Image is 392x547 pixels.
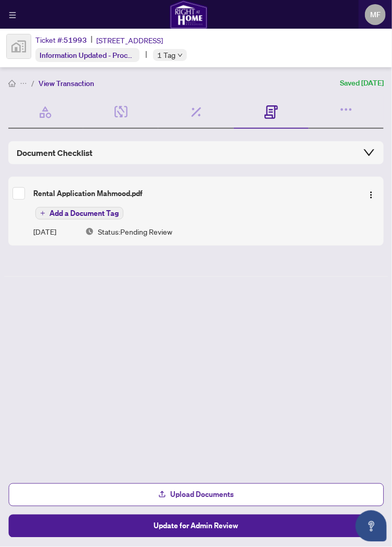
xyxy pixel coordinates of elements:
li: / [31,77,34,89]
button: Logo [363,185,380,202]
button: Update for Admin Review [8,515,384,538]
span: plus [40,211,45,216]
span: [DATE] [33,226,56,237]
span: 1 Tag [157,49,175,61]
span: [STREET_ADDRESS] [96,34,163,46]
button: Open asap [356,510,387,542]
span: Upload Documents [171,487,234,503]
span: View Transaction [39,79,94,88]
img: Document Status [85,227,94,236]
article: Saved [DATE] [340,77,384,89]
button: Add a Document Tag [35,207,123,220]
span: down [178,53,183,58]
div: Document Checklist [17,147,375,159]
span: Update for Admin Review [154,518,238,534]
span: Information Updated - Processing Pending [40,50,178,60]
img: svg%3e [7,34,31,58]
span: Add a Document Tag [49,210,119,217]
span: Status: Pending Review [98,226,172,237]
span: 51993 [64,35,87,45]
button: Upload Documents [8,483,384,506]
span: MF [370,9,381,20]
span: Document Checklist [17,147,93,159]
img: Logo [367,191,375,199]
span: home [8,80,16,87]
span: ellipsis [20,80,27,87]
span: collapsed [363,146,375,159]
span: menu [9,11,16,19]
div: Ticket #: [35,34,87,46]
div: Rental Application Mahmood.pdf [33,188,355,199]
